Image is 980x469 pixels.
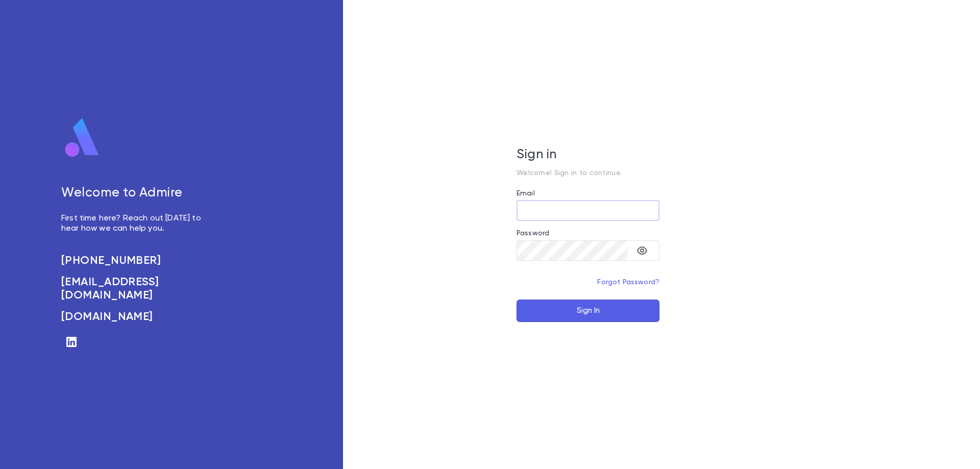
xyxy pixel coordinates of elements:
label: Email [517,189,535,198]
a: [DOMAIN_NAME] [61,310,212,324]
p: First time here? Reach out [DATE] to hear how we can help you. [61,213,212,234]
h5: Sign in [517,147,659,163]
a: [PHONE_NUMBER] [61,254,212,267]
a: [EMAIL_ADDRESS][DOMAIN_NAME] [61,276,212,302]
img: logo [61,117,103,158]
h5: Welcome to Admire [61,186,212,201]
p: Welcome! Sign in to continue. [517,169,659,177]
label: Password [517,229,549,237]
a: Forgot Password? [597,279,659,286]
button: toggle password visibility [632,240,652,261]
button: Sign In [517,300,659,322]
